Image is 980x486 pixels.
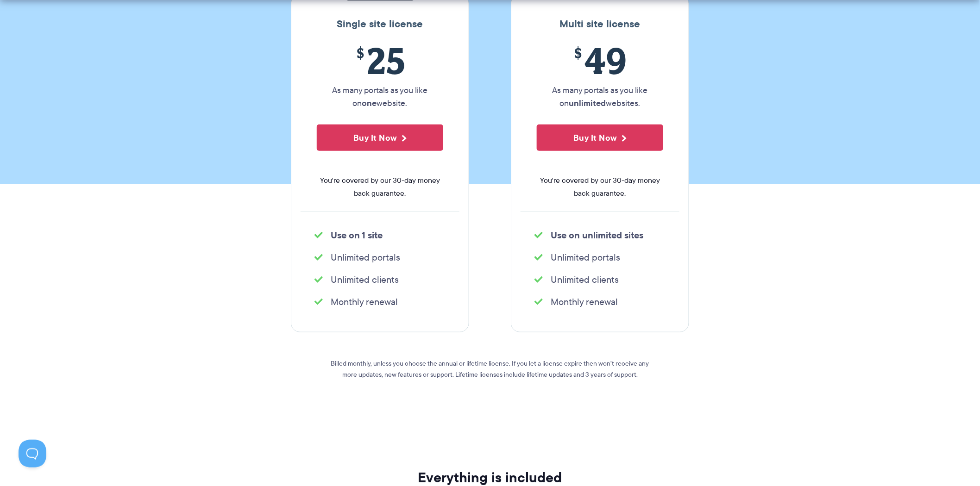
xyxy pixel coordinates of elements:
h3: Multi site license [521,18,679,30]
span: You're covered by our 30-day money back guarantee. [317,174,443,200]
button: Buy It Now [317,125,443,151]
li: Unlimited clients [314,273,446,286]
li: Unlimited clients [534,273,666,286]
p: As many portals as you like on websites. [537,84,663,110]
strong: unlimited [569,97,606,109]
li: Unlimited portals [534,251,666,264]
span: You're covered by our 30-day money back guarantee. [537,174,663,200]
span: 25 [317,39,443,81]
h2: Everything is included [230,470,750,485]
h3: Single site license [301,18,459,30]
strong: Use on 1 site [331,228,383,242]
strong: Use on unlimited sites [551,228,643,242]
strong: one [362,97,377,109]
button: Buy It Now [537,125,663,151]
li: Monthly renewal [314,295,446,308]
p: Billed monthly, unless you choose the annual or lifetime license. If you let a license expire the... [323,358,657,380]
li: Unlimited portals [314,251,446,264]
p: As many portals as you like on website. [317,84,443,110]
iframe: Toggle Customer Support [19,440,46,467]
span: 49 [537,39,663,81]
li: Monthly renewal [534,295,666,308]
